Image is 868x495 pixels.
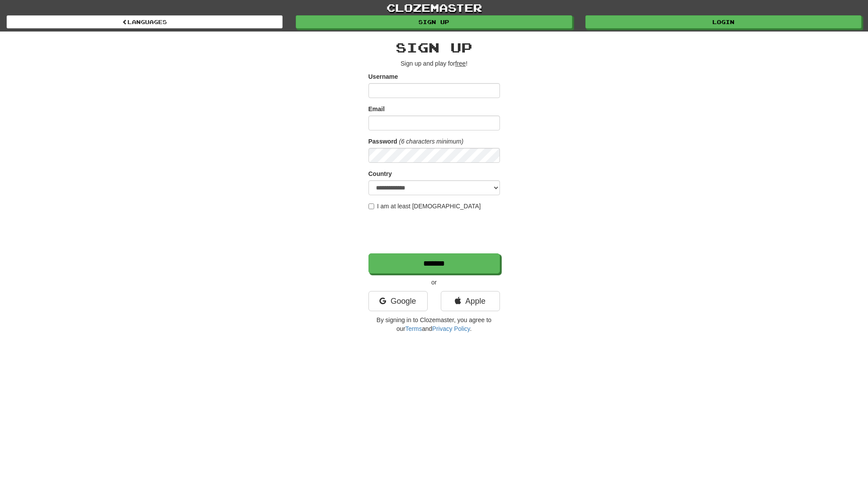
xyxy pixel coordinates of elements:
[368,137,397,146] label: Password
[296,15,572,28] a: Sign up
[368,291,428,311] a: Google
[585,15,861,28] a: Login
[368,59,500,68] p: Sign up and play for !
[368,169,392,178] label: Country
[7,15,283,28] a: Languages
[368,278,500,287] p: or
[368,105,385,113] label: Email
[441,291,500,311] a: Apple
[399,138,464,145] em: (6 characters minimum)
[405,325,422,332] a: Terms
[368,316,500,333] p: By signing in to Clozemaster, you agree to our and .
[368,40,500,55] h2: Sign up
[368,204,374,209] input: I am at least [DEMOGRAPHIC_DATA]
[368,202,481,211] label: I am at least [DEMOGRAPHIC_DATA]
[368,72,398,81] label: Username
[368,215,502,249] iframe: reCAPTCHA
[432,325,470,332] a: Privacy Policy
[455,60,466,67] u: free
